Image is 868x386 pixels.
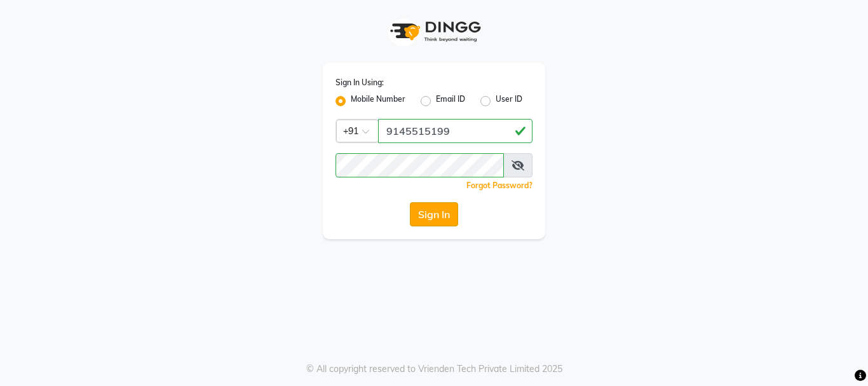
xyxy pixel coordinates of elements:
[466,181,532,190] a: Forgot Password?
[436,93,465,109] label: Email ID
[383,13,485,50] img: logo1.svg
[378,119,532,143] input: Username
[410,202,458,226] button: Sign In
[336,153,504,177] input: Username
[496,93,522,109] label: User ID
[351,93,405,109] label: Mobile Number
[336,77,384,88] label: Sign In Using:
